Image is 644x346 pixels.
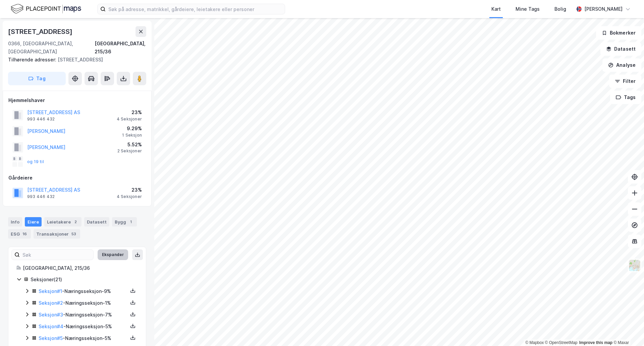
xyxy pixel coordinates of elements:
a: OpenStreetMap [545,340,578,345]
div: Leietakere [44,217,82,227]
button: Tag [8,72,66,85]
div: Seksjoner ( 21 ) [31,276,138,284]
img: Z [628,259,641,272]
div: - Næringsseksjon - 7% [39,311,128,319]
div: Datasett [84,217,109,227]
div: 53 [70,231,77,237]
div: [GEOGRAPHIC_DATA], 215/36 [95,40,146,56]
div: 16 [21,231,28,237]
input: Søk [20,250,93,260]
button: Bokmerker [596,26,641,40]
div: [STREET_ADDRESS] [8,26,74,37]
div: - Næringsseksjon - 5% [39,334,128,342]
div: Hjemmelshaver [8,96,146,104]
div: - Næringsseksjon - 9% [39,287,128,295]
div: 2 Seksjoner [117,148,142,154]
div: [STREET_ADDRESS] [8,56,141,64]
div: 9.29% [122,125,142,133]
div: 993 446 432 [27,194,55,199]
a: Improve this map [579,340,612,345]
div: 5.52% [117,141,142,149]
div: Info [8,217,22,227]
button: Analyse [602,58,641,72]
iframe: Chat Widget [610,314,644,346]
div: Eiere [25,217,42,227]
div: - Næringsseksjon - 5% [39,323,128,331]
div: Transaksjoner [34,229,80,239]
button: Ekspander [98,249,128,260]
div: Kontrollprogram for chat [610,314,644,346]
div: Bolig [554,5,566,13]
div: - Næringsseksjon - 1% [39,299,128,307]
div: 4 Seksjoner [117,194,142,199]
a: Seksjon#3 [39,312,63,317]
img: logo.f888ab2527a4732fd821a326f86c7f29.svg [11,3,81,15]
a: Seksjon#5 [39,335,63,341]
a: Seksjon#4 [39,324,63,329]
input: Søk på adresse, matrikkel, gårdeiere, leietakere eller personer [106,4,285,14]
div: Mine Tags [516,5,540,13]
div: [PERSON_NAME] [584,5,623,13]
div: Gårdeiere [8,174,146,182]
div: ESG [8,229,31,239]
div: 993 446 432 [27,116,55,122]
div: Kart [491,5,501,13]
div: Bygg [112,217,137,227]
div: 0366, [GEOGRAPHIC_DATA], [GEOGRAPHIC_DATA] [8,40,95,56]
button: Datasett [600,42,641,56]
div: 4 Seksjoner [117,116,142,122]
div: 2 [72,218,79,225]
div: 1 [127,218,134,225]
a: Mapbox [525,340,544,345]
div: 23% [117,108,142,116]
div: 23% [117,186,142,194]
button: Tags [610,91,641,104]
span: Tilhørende adresser: [8,57,58,62]
button: Filter [609,75,641,88]
a: Seksjon#1 [39,288,62,294]
a: Seksjon#2 [39,300,63,306]
div: 1 Seksjon [122,133,142,138]
div: [GEOGRAPHIC_DATA], 215/36 [23,264,138,272]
